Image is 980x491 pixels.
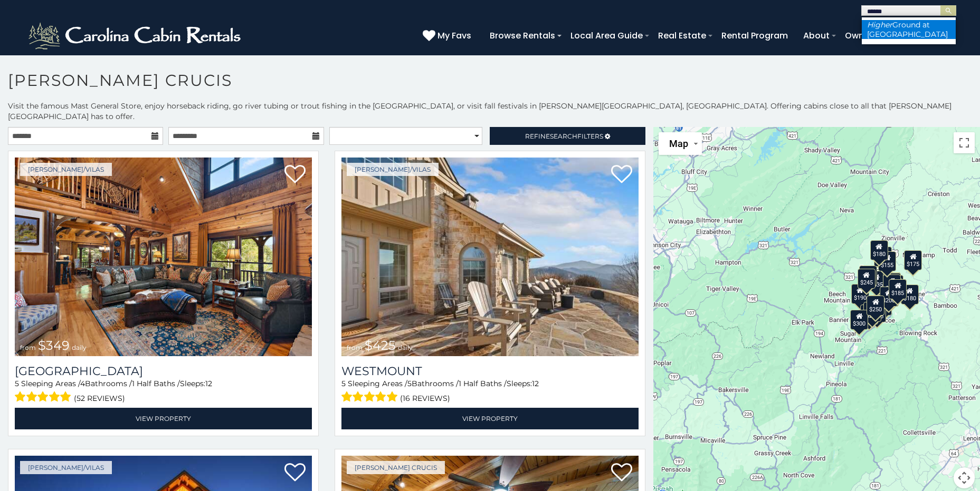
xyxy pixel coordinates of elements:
a: Owner Login [840,26,902,45]
span: Map [669,138,688,149]
div: $175 [905,250,922,270]
span: 5 [341,379,346,388]
span: 12 [205,379,212,388]
span: 5 [407,379,412,388]
span: (52 reviews) [74,391,125,405]
span: 4 [80,379,85,388]
a: Westmount from $425 daily [341,158,639,356]
em: Higher [867,20,892,30]
div: $300 [851,310,869,330]
div: $200 [880,287,898,307]
div: $250 [867,296,885,316]
span: 1 Half Baths / [132,379,180,388]
a: [GEOGRAPHIC_DATA] [15,364,312,378]
a: View Property [341,408,639,429]
div: Sleeping Areas / Bathrooms / Sleeps: [15,378,312,405]
a: Browse Rentals [484,26,560,45]
div: $190 [851,284,869,304]
span: from [347,343,363,351]
a: Diamond Creek Lodge from $349 daily [15,158,312,356]
a: Add to favorites [611,462,632,484]
a: [PERSON_NAME]/Vilas [20,163,112,176]
img: Diamond Creek Lodge [15,158,312,356]
div: $180 [901,284,919,305]
button: Map camera controls [954,467,975,488]
div: $410 [876,283,893,303]
span: Search [550,132,577,140]
div: $245 [858,269,876,289]
span: 1 Half Baths / [459,379,507,388]
li: Ground at [GEOGRAPHIC_DATA] [862,20,956,39]
a: My Favs [423,29,474,43]
button: Change map style [659,132,702,155]
div: $205 [863,302,881,322]
span: from [20,343,36,351]
a: [PERSON_NAME]/Vilas [20,461,112,474]
span: $425 [365,338,396,353]
span: daily [398,343,413,351]
a: Add to favorites [611,164,632,186]
a: Real Estate [653,26,711,45]
div: $155 [879,251,897,271]
img: White-1-2.png [26,20,245,52]
span: daily [72,343,87,351]
a: Add to favorites [284,462,306,484]
a: Westmount [341,364,639,378]
a: Local Area Guide [565,26,648,45]
span: Refine Filters [525,132,603,140]
span: (16 reviews) [400,391,450,405]
img: Westmount [341,158,639,356]
div: $360 [883,273,901,293]
div: $305 [860,266,878,286]
div: $185 [889,279,907,299]
span: 5 [15,379,19,388]
a: [PERSON_NAME] Crucis [347,461,445,474]
a: Add to favorites [284,164,306,186]
a: [PERSON_NAME]/Vilas [347,163,439,176]
a: View Property [15,408,312,429]
a: About [798,26,835,45]
div: $185 [883,274,901,294]
a: RefineSearchFilters [490,127,645,145]
a: Rental Program [716,26,793,45]
span: $349 [38,338,70,353]
h3: Diamond Creek Lodge [15,364,312,378]
div: $180 [870,240,888,260]
button: Toggle fullscreen view [954,132,975,153]
span: My Favs [437,29,471,42]
span: 12 [532,379,539,388]
div: Sleeping Areas / Bathrooms / Sleeps: [341,378,639,405]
